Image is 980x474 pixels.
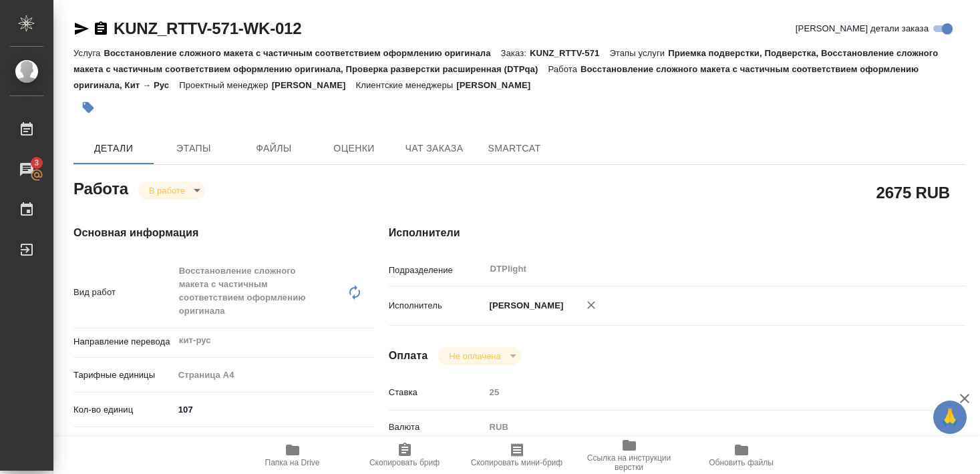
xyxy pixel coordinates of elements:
p: KUNZ_RTTV-571 [530,48,609,58]
span: Оценки [322,140,386,157]
span: Ссылка на инструкции верстки [581,453,677,472]
h4: Основная информация [73,225,335,241]
div: Юридическая/Финансовая [174,433,374,456]
button: Скопировать ссылку для ЯМессенджера [73,21,90,37]
button: Папка на Drive [236,437,349,474]
span: Этапы [162,140,226,157]
span: Обновить файлы [709,458,774,467]
p: Вид работ [73,286,174,299]
button: Скопировать мини-бриф [461,437,573,474]
p: Клиентские менеджеры [356,80,457,90]
h2: Работа [73,176,128,200]
div: RUB [485,416,917,439]
p: Направление перевода [73,335,174,348]
button: 🙏 [933,401,967,434]
button: Скопировать ссылку [93,21,109,37]
p: Услуга [73,48,104,58]
div: Страница А4 [174,364,374,387]
p: Заказ: [501,48,530,58]
h4: Оплата [389,348,428,364]
span: Файлы [242,140,306,157]
span: Чат заказа [402,140,466,157]
p: [PERSON_NAME] [485,299,564,312]
span: Папка на Drive [265,458,320,467]
div: В работе [438,347,520,365]
input: ✎ Введи что-нибудь [174,400,374,419]
span: Скопировать мини-бриф [471,458,562,467]
button: В работе [145,185,189,196]
p: Этапы услуги [609,48,668,58]
input: Пустое поле [485,383,917,402]
p: Восстановление сложного макета с частичным соответствием оформлению оригинала [104,48,500,58]
h4: Исполнители [389,225,965,241]
p: Тарифные единицы [73,369,174,382]
p: Ставка [389,386,485,399]
a: KUNZ_RTTV-571-WK-012 [114,19,301,37]
button: Не оплачена [445,350,504,362]
p: Подразделение [389,264,485,277]
button: Ссылка на инструкции верстки [573,437,685,474]
button: Скопировать бриф [349,437,461,474]
p: [PERSON_NAME] [272,80,356,90]
span: Детали [81,140,146,157]
span: [PERSON_NAME] детали заказа [796,22,929,35]
a: 3 [3,153,50,186]
p: Валюта [389,421,485,434]
span: SmartCat [482,140,546,157]
p: Кол-во единиц [73,403,174,417]
button: Обновить файлы [685,437,798,474]
span: 🙏 [939,403,961,431]
div: В работе [138,182,205,200]
button: Добавить тэг [73,93,103,122]
p: Работа [548,64,581,74]
h2: 2675 RUB [876,181,950,204]
p: Проектный менеджер [179,80,271,90]
button: Удалить исполнителя [577,290,606,320]
p: Исполнитель [389,299,485,312]
p: [PERSON_NAME] [456,80,540,90]
span: 3 [26,156,47,170]
span: Скопировать бриф [369,458,440,467]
